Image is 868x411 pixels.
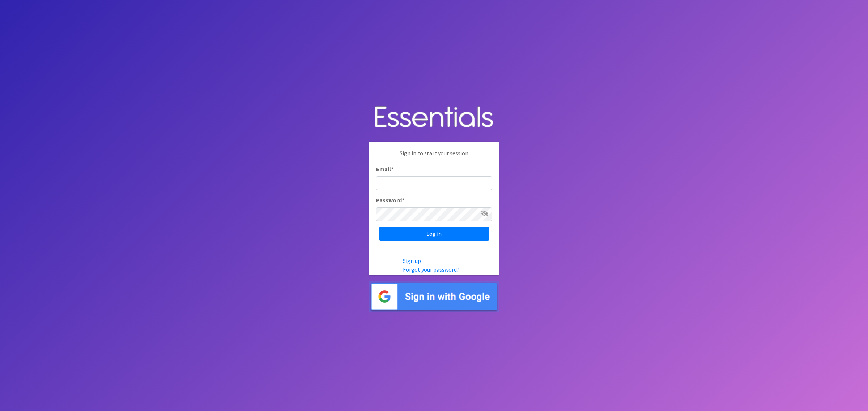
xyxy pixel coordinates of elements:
img: Sign in with Google [369,281,499,312]
a: Forgot your password? [403,266,459,273]
a: Sign up [403,257,421,264]
img: Human Essentials [369,99,499,136]
label: Password [376,196,404,204]
label: Email [376,165,393,173]
abbr: required [391,165,393,173]
p: Sign in to start your session [376,149,492,165]
input: Log in [379,227,489,241]
abbr: required [402,196,404,204]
